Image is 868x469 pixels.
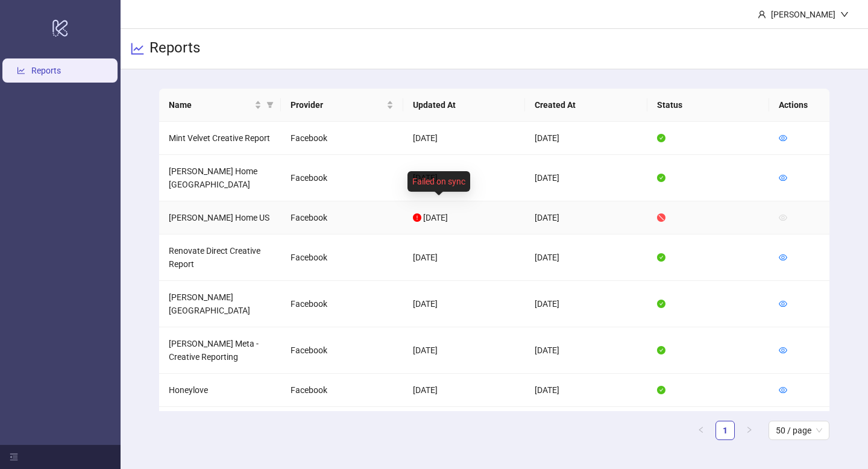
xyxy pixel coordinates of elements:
td: [DATE] [403,374,526,407]
span: check-circle [657,300,665,308]
th: Actions [769,89,829,122]
td: Facebook [281,155,403,201]
td: [PERSON_NAME] [GEOGRAPHIC_DATA] [159,281,281,327]
span: Failed on sync [412,177,465,186]
td: [DATE] [525,122,647,155]
td: Honeylove [159,374,281,407]
td: [DATE] [525,201,647,234]
td: Mint Velvet Creative Report [159,122,281,155]
li: Next Page [740,421,759,440]
span: menu-fold [10,453,18,461]
span: eye [779,213,787,222]
td: [DATE] [525,281,647,327]
span: filter [264,96,276,114]
th: Name [159,89,281,122]
span: stop [657,213,665,222]
span: left [697,426,705,433]
td: Facebook [281,234,403,281]
span: Name [169,98,253,112]
a: eye [779,133,787,143]
td: [DATE] [403,281,526,327]
td: [DATE] [525,327,647,374]
button: right [740,421,759,440]
td: [PERSON_NAME] Home US [159,201,281,234]
div: Page Size [769,421,829,440]
li: Previous Page [691,421,711,440]
span: check-circle [657,134,665,142]
span: user [758,10,766,19]
span: check-circle [657,386,665,394]
td: Facebook [281,201,403,234]
a: eye [779,253,787,262]
a: eye [779,345,787,355]
span: eye [779,253,787,262]
button: left [691,421,711,440]
td: Renovate Direct Creative Report [159,234,281,281]
span: check-circle [657,174,665,182]
td: Facebook [281,122,403,155]
span: exclamation-circle [413,213,421,222]
a: 1 [716,421,734,439]
td: Facebook [281,327,403,374]
span: filter [266,101,274,109]
td: [DATE] [525,374,647,407]
td: [DATE] [525,155,647,201]
td: [DATE] [403,327,526,374]
span: 50 / page [776,421,822,439]
span: [DATE] [423,213,448,222]
span: eye [779,386,787,394]
td: Facebook [281,374,403,407]
span: right [746,426,753,433]
h3: Reports [149,39,200,59]
span: eye [779,134,787,142]
td: [DATE] [525,234,647,281]
td: [DATE] [403,122,526,155]
a: eye [779,299,787,309]
th: Updated At [403,89,526,122]
td: [PERSON_NAME] Home [GEOGRAPHIC_DATA] [159,155,281,201]
a: eye [779,173,787,183]
span: check-circle [657,253,665,262]
span: check-circle [657,346,665,354]
div: [PERSON_NAME] [766,8,840,21]
th: Provider [281,89,403,122]
a: Reports [31,66,61,75]
span: line-chart [130,42,145,56]
td: [PERSON_NAME] Meta - Creative Reporting [159,327,281,374]
td: [DATE] [403,407,526,453]
th: Created At [525,89,647,122]
span: Provider [291,98,384,112]
span: eye [779,174,787,182]
td: Whistles Meta Creative Report [159,407,281,453]
td: [DATE] [525,407,647,453]
span: down [840,10,849,19]
li: 1 [715,421,735,440]
th: Status [647,89,770,122]
td: Facebook [281,281,403,327]
td: [DATE] [403,155,526,201]
a: eye [779,385,787,395]
td: Facebook [281,407,403,453]
td: [DATE] [403,234,526,281]
span: eye [779,346,787,354]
